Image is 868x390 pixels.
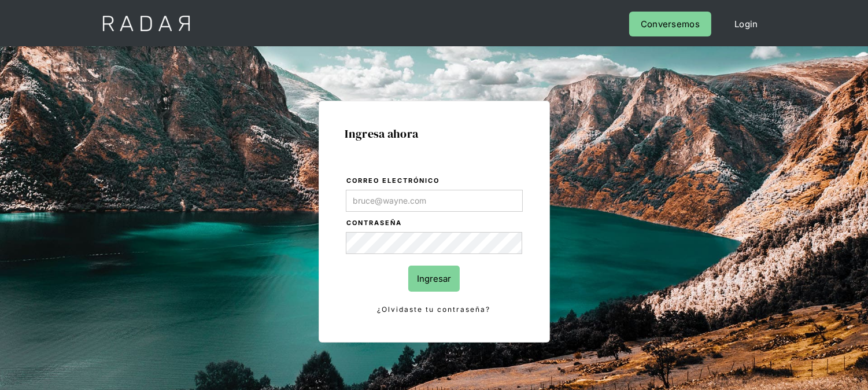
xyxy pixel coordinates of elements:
[347,218,523,229] label: Contraseña
[629,12,711,36] a: Conversemos
[408,266,460,292] input: Ingresar
[346,190,523,212] input: bruce@wayne.com
[345,175,523,316] form: Login Form
[346,303,523,316] a: ¿Olvidaste tu contraseña?
[723,12,770,36] a: Login
[347,175,523,187] label: Correo electrónico
[345,127,523,140] h1: Ingresa ahora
